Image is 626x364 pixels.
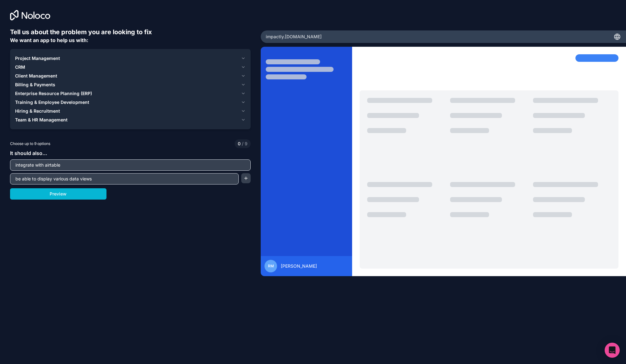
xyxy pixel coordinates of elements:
span: Billing & Payments [15,82,55,88]
span: Client Management [15,73,57,79]
button: Project Management [15,54,246,63]
h6: Tell us about the problem you are looking to fix [10,28,251,36]
span: Enterprise Resource Planning (ERP) [15,90,92,97]
button: Enterprise Resource Planning (ERP) [15,89,246,98]
button: Hiring & Recruitment [15,107,246,115]
span: RM [268,264,274,269]
span: We want an app to help us with: [10,37,88,43]
span: It should also... [10,150,47,156]
span: [PERSON_NAME] [281,263,317,269]
span: CRM [15,64,25,70]
span: / [242,141,243,146]
button: Training & Employee Development [15,98,246,107]
span: 0 [238,141,241,147]
span: Hiring & Recruitment [15,108,60,114]
span: Choose up to 9 options [10,141,50,147]
span: 9 [241,141,248,147]
span: impactly .[DOMAIN_NAME] [266,34,322,40]
button: Preview [10,188,106,200]
button: Billing & Payments [15,80,246,89]
span: Training & Employee Development [15,99,89,105]
span: Team & HR Management [15,117,68,123]
span: Project Management [15,55,60,62]
button: CRM [15,63,246,72]
button: Client Management [15,72,246,80]
button: Team & HR Management [15,115,246,124]
div: Open Intercom Messenger [605,343,620,358]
